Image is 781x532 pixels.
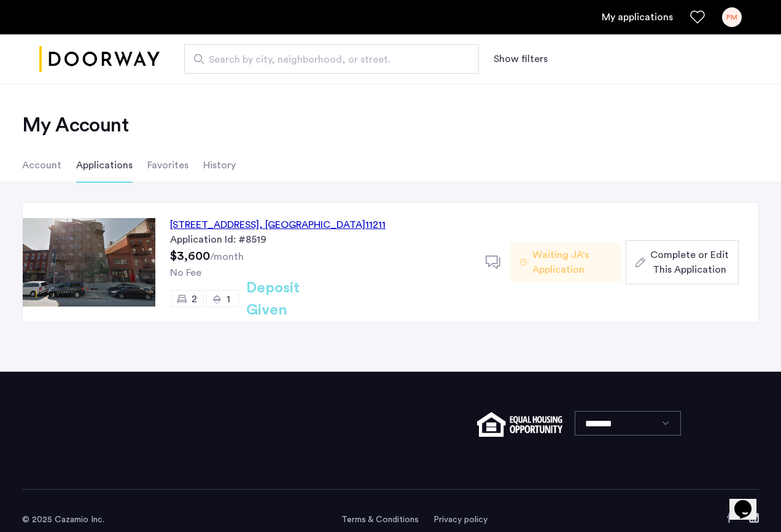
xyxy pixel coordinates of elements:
[170,217,386,232] div: [STREET_ADDRESS] 11211
[147,148,188,182] li: Favorites
[170,268,201,278] span: No Fee
[722,7,742,27] div: PM
[246,277,344,321] h2: Deposit Given
[209,52,445,67] span: Search by city, neighborhood, or street.
[690,10,705,25] a: Favorites
[532,248,611,277] span: Waiting JA's Application
[725,513,734,523] a: Facebook
[602,10,673,25] a: My application
[433,514,488,526] a: Privacy policy
[39,36,160,82] a: Cazamio logo
[170,232,471,247] div: Application Id: #8519
[22,148,61,182] li: Account
[575,411,681,436] select: Language select
[477,412,562,437] img: equal-housing.png
[227,294,230,304] span: 1
[192,294,197,304] span: 2
[259,220,365,230] span: , [GEOGRAPHIC_DATA]
[210,252,244,262] sub: /month
[626,240,739,284] button: button
[76,148,133,182] li: Applications
[203,148,236,182] li: History
[729,483,769,520] iframe: chat widget
[22,113,759,138] h2: My Account
[341,514,419,526] a: Terms and conditions
[23,218,155,307] img: Apartment photo
[184,44,479,74] input: Apartment Search
[39,36,160,82] img: logo
[494,52,548,66] button: Show or hide filters
[22,515,104,524] span: © 2025 Cazamio Inc.
[170,250,210,262] span: $3,600
[650,248,729,277] span: Complete or Edit This Application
